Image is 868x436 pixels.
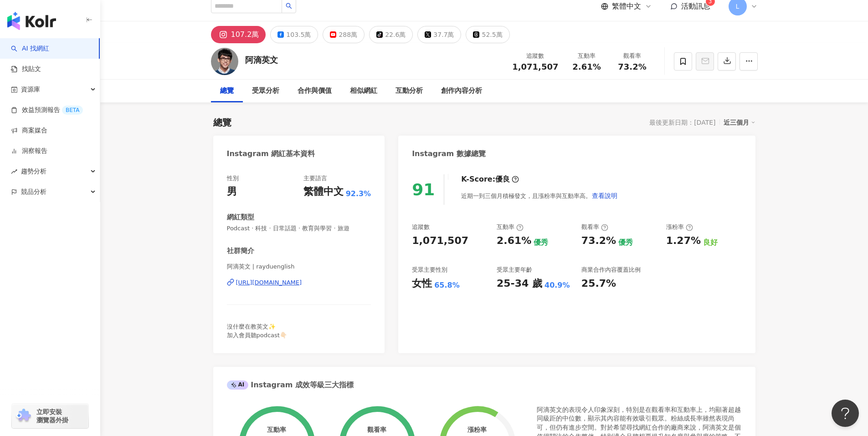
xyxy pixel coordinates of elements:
div: K-Score : [461,174,519,184]
div: 65.8% [434,280,460,290]
span: 趨勢分析 [21,161,46,182]
div: 女性 [412,277,432,291]
span: 查看說明 [592,192,617,199]
div: 優良 [495,174,510,184]
div: 103.5萬 [286,28,311,41]
span: 92.3% [346,189,371,199]
div: [URL][DOMAIN_NAME] [236,279,302,287]
a: 找貼文 [11,65,41,74]
div: 優秀 [534,238,548,248]
div: 主要語言 [303,174,327,183]
button: 288萬 [323,26,365,43]
div: 288萬 [339,28,357,41]
button: 107.2萬 [211,26,266,43]
div: 最後更新日期：[DATE] [649,119,715,126]
span: 活動訊息 [681,2,710,10]
div: 互動率 [497,223,524,231]
div: Instagram 成效等級三大指標 [227,380,354,390]
div: AI [227,380,249,390]
div: 25-34 歲 [497,277,542,291]
button: 查看說明 [591,187,618,205]
div: 觀看率 [581,223,608,231]
div: 受眾主要年齡 [497,266,532,274]
div: 合作與價值 [298,86,332,96]
div: 性別 [227,174,239,183]
span: 資源庫 [21,79,40,100]
div: 追蹤數 [512,51,558,61]
div: 創作內容分析 [441,86,482,96]
div: 91 [412,180,435,199]
div: 1,071,507 [412,234,468,248]
iframe: Help Scout Beacon - Open [832,400,859,427]
span: 2.61% [572,62,601,71]
div: 22.6萬 [385,28,406,41]
a: searchAI 找網紅 [11,44,49,53]
div: 37.7萬 [433,28,454,41]
span: search [286,3,292,9]
div: 25.7% [581,277,616,291]
button: 22.6萬 [369,26,413,43]
button: 52.5萬 [466,26,509,43]
span: 1,071,507 [512,62,558,71]
span: 沒什麼在教英文✨ 加入會員聽podcast👇🏻 [227,323,287,338]
div: 追蹤數 [412,223,430,231]
div: 受眾主要性別 [412,266,447,274]
span: rise [11,168,17,175]
div: 相似網紅 [350,86,377,96]
div: 優秀 [618,238,633,248]
span: 阿滴英文 | rayduenglish [227,263,371,271]
span: 73.2% [618,62,646,71]
div: 觀看率 [367,426,386,433]
div: 107.2萬 [231,28,259,41]
div: 觀看率 [615,51,650,61]
span: 立即安裝 瀏覽器外掛 [36,408,68,424]
a: [URL][DOMAIN_NAME] [227,279,371,287]
img: KOL Avatar [211,48,238,75]
img: chrome extension [15,409,32,423]
span: 競品分析 [21,182,46,202]
div: 近期一到三個月積極發文，且漲粉率與互動率高。 [461,187,618,205]
div: 40.9% [544,280,570,290]
div: 52.5萬 [482,28,502,41]
a: 洞察報告 [11,147,47,156]
div: 網紅類型 [227,213,254,222]
div: 互動率 [570,51,604,61]
div: 繁體中文 [303,185,344,199]
div: 受眾分析 [252,86,279,96]
span: Podcast · 科技 · 日常話題 · 教育與學習 · 旅遊 [227,224,371,233]
div: 2.61% [497,234,531,248]
a: 效益預測報告BETA [11,106,83,115]
span: 繁體中文 [612,1,641,11]
div: Instagram 數據總覽 [412,149,486,159]
div: 男 [227,185,237,199]
span: L [736,1,740,11]
div: Instagram 網紅基本資料 [227,149,315,159]
button: 103.5萬 [270,26,318,43]
div: 良好 [703,238,718,248]
div: 近三個月 [724,117,755,128]
div: 漲粉率 [467,426,487,433]
button: 37.7萬 [417,26,461,43]
div: 73.2% [581,234,616,248]
a: chrome extension立即安裝 瀏覽器外掛 [12,404,88,428]
div: 1.27% [666,234,701,248]
a: 商案媒合 [11,126,47,135]
div: 總覽 [220,86,234,96]
div: 社群簡介 [227,246,254,256]
div: 漲粉率 [666,223,693,231]
div: 互動率 [267,426,286,433]
div: 總覽 [213,116,231,129]
img: logo [7,12,56,30]
div: 阿滴英文 [245,54,278,66]
div: 商業合作內容覆蓋比例 [581,266,641,274]
div: 互動分析 [395,86,423,96]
